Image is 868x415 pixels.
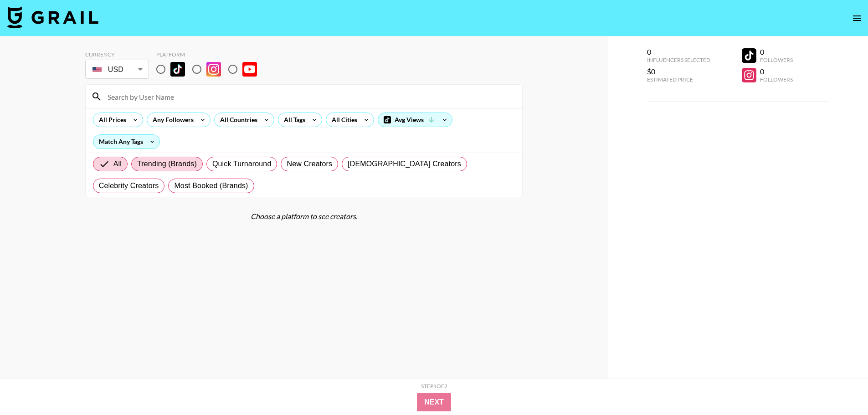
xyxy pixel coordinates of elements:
input: Search by User Name [102,89,517,104]
div: Avg Views [378,113,452,127]
div: Platform [156,51,264,58]
img: Instagram [206,62,221,77]
div: Step 1 of 2 [421,383,447,389]
button: Next [417,393,451,411]
div: USD [87,61,147,77]
div: All Cities [326,113,359,127]
span: New Creators [287,159,332,169]
div: Any Followers [147,113,195,127]
div: $0 [647,67,710,76]
span: All [113,159,122,169]
span: Trending (Brands) [137,159,197,169]
div: All Tags [278,113,307,127]
span: Celebrity Creators [99,180,159,191]
div: Choose a platform to see creators. [85,212,523,221]
div: 0 [760,67,793,76]
div: 0 [760,47,793,56]
div: All Countries [215,113,259,127]
div: 0 [647,47,710,56]
div: Influencers Selected [647,56,710,63]
div: All Prices [93,113,128,127]
img: Grail Talent [7,6,98,28]
div: Estimated Price [647,76,710,83]
span: Most Booked (Brands) [174,180,248,191]
img: TikTok [170,62,185,77]
div: Match Any Tags [93,135,159,149]
div: Currency [85,51,149,58]
span: [DEMOGRAPHIC_DATA] Creators [348,159,461,169]
span: Quick Turnaround [212,159,272,169]
img: YouTube [242,62,257,77]
div: Followers [760,76,793,83]
button: open drawer [848,9,866,27]
div: Followers [760,56,793,63]
iframe: Drift Widget Chat Controller [822,369,857,404]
